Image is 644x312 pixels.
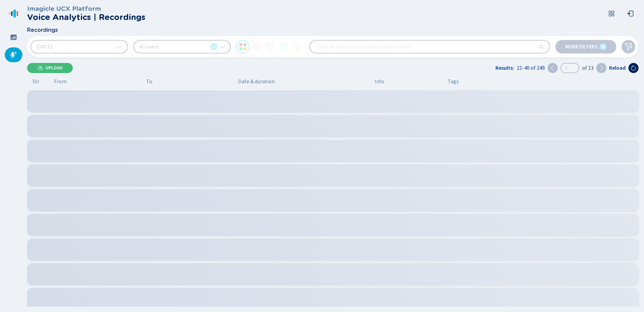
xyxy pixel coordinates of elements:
[609,65,626,71] span: Reload
[627,10,634,17] svg: box-arrow-left
[116,44,122,49] svg: chevron-down
[27,5,146,13] h3: Imagicle UCX Platform
[628,63,639,73] button: Reload the current page
[146,79,152,85] span: To
[622,40,635,53] button: Clear filters
[596,63,606,73] button: Next page
[5,47,22,62] div: Recordings
[45,65,63,71] span: Upload
[37,44,53,49] span: [DATE]
[10,34,17,41] svg: dashboard-filled
[517,65,545,71] span: 21-40 of 249
[539,44,545,49] svg: search
[38,65,43,71] svg: cloud-upload
[555,40,616,53] button: More filters0
[582,65,594,71] span: of 13
[550,65,555,71] svg: chevron-left
[54,79,67,85] span: From
[448,79,459,85] span: Tags
[27,27,58,33] span: Recordings
[27,63,73,73] button: Upload
[30,40,128,53] button: [DATE]
[238,79,369,85] span: Date & duration
[375,79,384,85] span: Info
[624,43,632,51] svg: funnel-disabled
[599,65,604,71] svg: chevron-right
[565,44,598,49] span: More filters
[5,30,22,45] div: Dashboard
[310,41,549,53] input: Filter by words contained in transcription
[32,79,39,85] span: Dir
[548,63,558,73] button: Previous page
[27,13,146,22] h2: Voice Analytics | Recordings
[495,65,514,71] span: Results:
[602,44,604,49] span: 0
[631,65,636,71] svg: arrow-clockwise
[10,51,17,58] svg: mic-fill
